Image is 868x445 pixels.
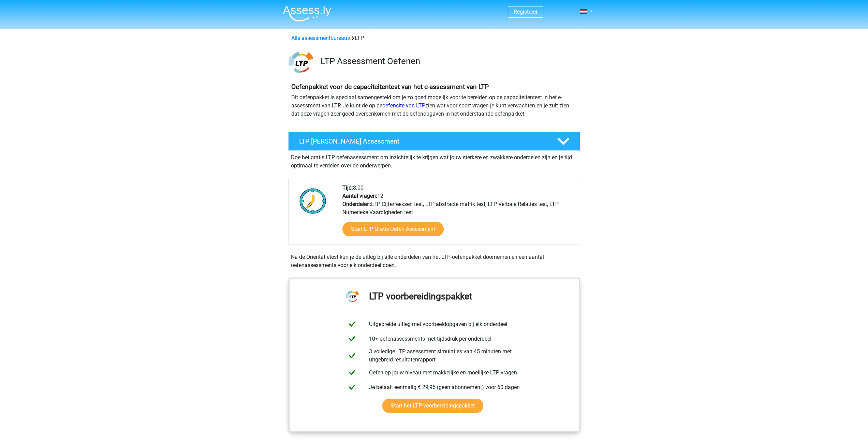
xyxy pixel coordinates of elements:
a: oefensite van LTP [382,102,425,109]
div: 8:00 12 LTP Cijferreeksen test, LTP abstracte matrix test, LTP Verbale Relaties test, LTP Numerie... [337,184,579,244]
img: Assessly [283,5,331,21]
b: Oefenpakket voor de capaciteitentest van het e-assessment van LTP [291,83,489,91]
b: Aantal vragen: [342,193,377,199]
a: Start LTP Gratis Oefen Assessment [342,222,444,236]
a: Registreer [514,9,538,15]
a: Alle assessmentbureaus [291,35,350,41]
div: Doe het gratis LTP oefenassessment om inzichtelijk te krijgen wat jouw sterkere en zwakkere onder... [288,151,580,170]
h3: LTP Assessment Oefenen [321,56,575,66]
img: Klok [296,184,330,218]
a: LTP [PERSON_NAME] Assessment [285,132,583,151]
h4: LTP [PERSON_NAME] Assessment [299,137,546,145]
p: Dit oefenpakket is speciaal samengesteld om je zo goed mogelijk voor te bereiden op de capaciteit... [291,93,577,118]
b: Onderdelen: [342,201,371,207]
div: LTP [289,34,580,42]
img: ltp.png [289,50,313,75]
div: Na de Oriëntatietest kun je de uitleg bij alle onderdelen van het LTP-oefenpakket doornemen en ee... [288,253,580,269]
a: Start het LTP voorbereidingspakket [382,399,483,413]
b: Tijd: [342,184,353,191]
